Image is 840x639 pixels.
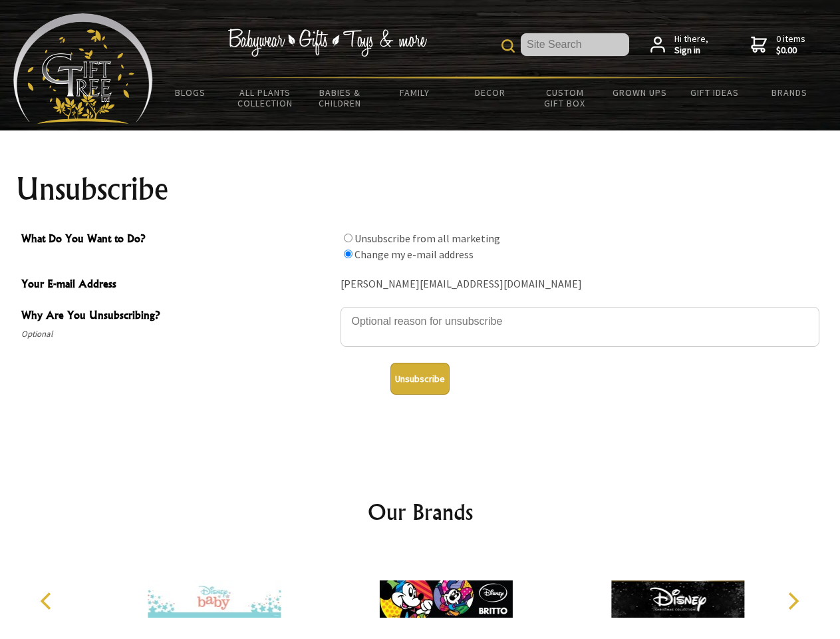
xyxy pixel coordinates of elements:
[390,363,450,395] button: Unsubscribe
[153,79,228,106] a: BLOGS
[501,39,515,53] img: product search
[227,29,427,57] img: Babywear - Gifts - Toys & more
[674,33,708,57] span: Hi there,
[602,79,677,106] a: Grown Ups
[354,248,474,261] label: Change my e-mail address
[16,173,825,205] h1: Unsubscribe
[674,45,708,57] strong: Sign in
[521,33,629,56] input: Site Search
[341,274,819,295] div: [PERSON_NAME][EMAIL_ADDRESS][DOMAIN_NAME]
[378,79,453,106] a: Family
[344,250,352,258] input: What Do You Want to Do?
[21,230,334,250] span: What Do You Want to Do?
[452,79,527,106] a: Decor
[776,33,805,57] span: 0 items
[354,232,500,245] label: Unsubscribe from all marketing
[650,33,708,57] a: Hi there,Sign in
[21,307,334,326] span: Why Are You Unsubscribing?
[677,79,752,106] a: Gift Ideas
[527,79,603,117] a: Custom Gift Box
[341,307,819,347] textarea: Why Are You Unsubscribing?
[303,79,378,117] a: Babies & Children
[33,586,63,616] button: Previous
[27,496,814,528] h2: Our Brands
[21,276,334,295] span: Your E-mail Address
[752,79,827,106] a: Brands
[228,79,303,117] a: All Plants Collection
[751,33,805,57] a: 0 items$0.00
[344,234,352,242] input: What Do You Want to Do?
[778,586,807,616] button: Next
[776,45,805,57] strong: $0.00
[21,326,334,342] span: Optional
[13,13,153,124] img: Babyware - Gifts - Toys and more...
